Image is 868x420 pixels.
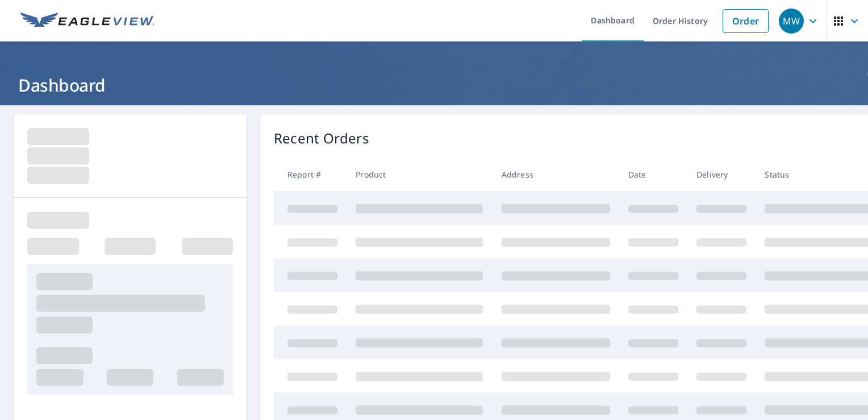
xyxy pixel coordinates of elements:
[20,13,155,30] img: EV Logo
[347,158,492,191] th: Product
[274,158,347,191] th: Report #
[493,158,619,191] th: Address
[619,158,687,191] th: Date
[723,9,769,33] a: Order
[274,128,369,149] p: Recent Orders
[687,158,756,191] th: Delivery
[14,73,854,97] h1: Dashboard
[779,9,804,34] div: MW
